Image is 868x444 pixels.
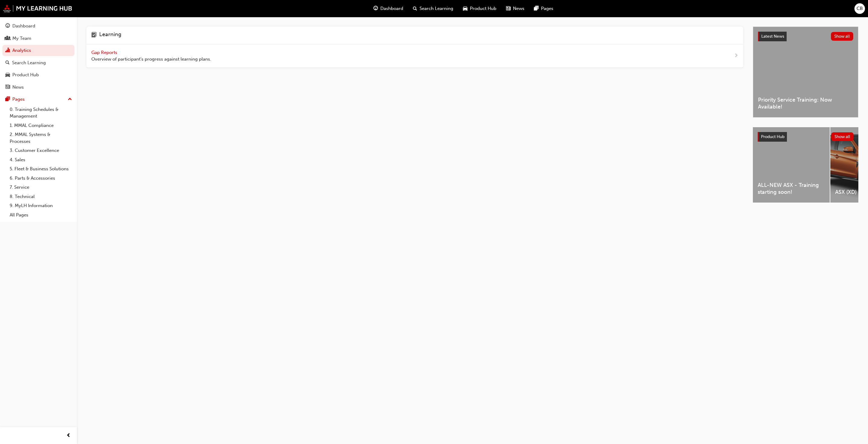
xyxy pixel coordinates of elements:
[5,72,10,78] span: car-icon
[408,2,458,15] a: search-iconSearch Learning
[7,210,74,220] a: All Pages
[734,52,738,60] span: next-icon
[513,5,524,12] span: News
[758,132,854,142] a: Product HubShow all
[7,183,74,192] a: 7. Service
[7,121,74,130] a: 1. MMAL Compliance
[7,146,74,155] a: 3. Customer Excellence
[12,96,25,103] div: Pages
[5,24,10,29] span: guage-icon
[12,71,39,78] div: Product Hub
[758,182,825,195] span: ALL-NEW ASX - Training starting soon!
[7,105,74,121] a: 0. Training Schedules & Management
[2,94,74,105] button: Pages
[3,5,72,12] img: mmal
[373,5,378,12] span: guage-icon
[369,2,408,15] a: guage-iconDashboard
[66,432,71,439] span: prev-icon
[2,33,74,44] a: My Team
[68,96,72,103] span: up-icon
[5,60,10,66] span: search-icon
[758,32,853,41] a: Latest NewsShow all
[753,27,858,118] a: Latest NewsShow allPriority Service Training: Now Available!
[5,85,10,90] span: news-icon
[857,5,863,12] span: CB
[529,2,558,15] a: pages-iconPages
[761,134,785,139] span: Product Hub
[91,56,211,63] span: Overview of participant's progress against learning plans.
[2,45,74,56] a: Analytics
[463,5,467,12] span: car-icon
[831,132,854,141] button: Show all
[7,174,74,183] a: 6. Parts & Accessories
[761,34,784,39] span: Latest News
[5,36,10,41] span: people-icon
[2,20,74,32] a: Dashboard
[758,96,853,110] span: Priority Service Training: Now Available!
[2,82,74,93] a: News
[420,5,453,12] span: Search Learning
[506,5,511,12] span: news-icon
[2,57,74,68] a: Search Learning
[91,50,118,55] span: Gap Reports
[2,69,74,80] a: Product Hub
[458,2,501,15] a: car-iconProduct Hub
[470,5,496,12] span: Product Hub
[7,192,74,201] a: 8. Technical
[86,44,743,68] a: Gap Reports Overview of participant's progress against learning plans.next-icon
[753,127,830,203] a: ALL-NEW ASX - Training starting soon!
[5,97,10,102] span: pages-icon
[5,48,10,53] span: chart-icon
[7,130,74,146] a: 2. MMAL Systems & Processes
[7,164,74,174] a: 5. Fleet & Business Solutions
[541,5,553,12] span: Pages
[12,84,24,91] div: News
[413,5,417,12] span: search-icon
[854,3,865,14] button: CB
[7,201,74,210] a: 9. MyLH Information
[380,5,403,12] span: Dashboard
[91,31,97,39] span: learning-icon
[534,5,539,12] span: pages-icon
[12,59,46,66] div: Search Learning
[7,155,74,165] a: 4. Sales
[12,23,35,30] div: Dashboard
[831,32,854,41] button: Show all
[501,2,529,15] a: news-iconNews
[2,19,74,94] button: DashboardMy TeamAnalyticsSearch LearningProduct HubNews
[12,35,31,42] div: My Team
[99,31,121,39] h4: Learning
